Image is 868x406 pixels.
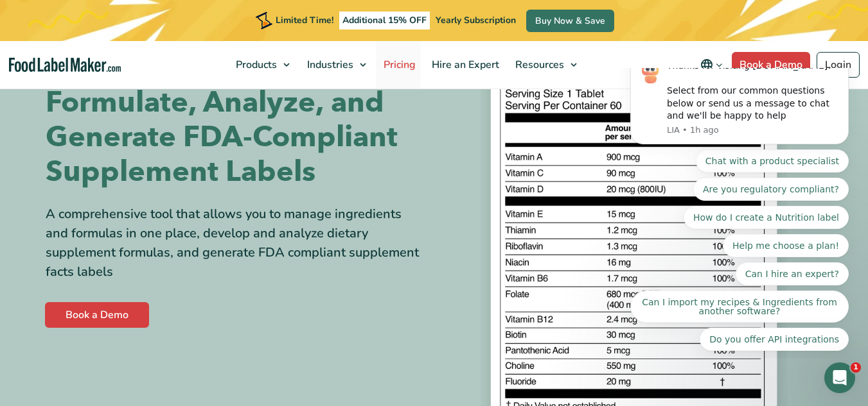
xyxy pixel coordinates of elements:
button: Quick reply: Help me choose a plan! [112,166,238,189]
a: Book a Demo [45,302,149,328]
a: Login [817,52,860,78]
h1: Formulate, Analyze, and Generate FDA-Compliant Supplement Labels [46,85,425,189]
span: Limited Time! [276,14,333,26]
span: Yearly Subscription [436,14,516,26]
div: Quick reply options [19,81,238,283]
p: Message from LIA, sent 1h ago [56,56,228,68]
button: Quick reply: Chat with a product specialist [85,81,238,105]
iframe: Intercom notifications message [611,68,868,359]
span: Pricing [380,58,417,72]
a: Book a Demo [732,52,810,78]
button: Quick reply: Are you regulatory compliant? [82,110,238,133]
button: Quick reply: Can I import my recipes & Ingredients from another software? [19,223,238,255]
a: Hire an Expert [424,41,504,89]
button: Change language [691,52,732,78]
button: Quick reply: How do I create a Nutrition label [73,138,238,161]
span: Hire an Expert [428,58,500,72]
span: Additional 15% OFF [339,12,430,30]
iframe: Intercom live chat [824,362,855,393]
a: Resources [508,41,583,89]
a: Pricing [376,41,421,89]
a: Products [228,41,296,89]
span: Resources [511,58,565,72]
span: Products [232,58,278,72]
a: Food Label Maker homepage [9,58,121,72]
span: 1 [851,362,861,373]
button: Quick reply: Do you offer API integrations [89,260,238,283]
a: Industries [299,41,373,89]
button: Quick reply: Can I hire an expert? [125,194,238,217]
a: Buy Now & Save [526,10,614,32]
div: A comprehensive tool that allows you to manage ingredients and formulas in one place, develop and... [46,205,425,282]
span: Industries [303,58,355,72]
